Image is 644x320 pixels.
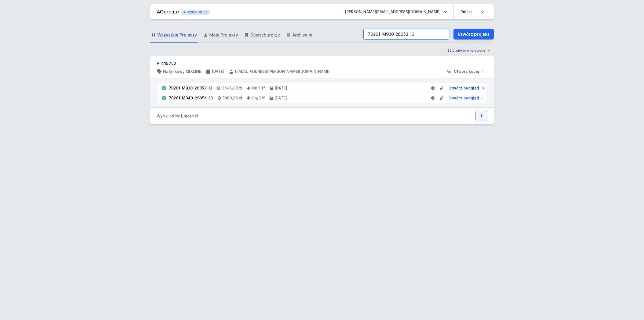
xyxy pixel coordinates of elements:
div: 70201-M930-26053-13 [169,85,212,91]
a: Wszystkie Projekty [150,27,198,43]
button: Utwórz kopię [444,69,487,74]
span: Otwórz podgląd [448,85,479,91]
a: Otwórz podgląd [446,85,485,91]
h4: [DATE] [275,85,287,91]
a: AQcreate [157,9,179,15]
a: Dystrybutorzy [243,27,281,43]
span: Utwórz kopię [454,69,479,74]
span: 1 [197,114,198,118]
button: [PERSON_NAME][EMAIL_ADDRESS][DOMAIN_NAME] [341,7,451,17]
a: 1 [475,111,487,121]
div: 70201-M940-26054-13 [169,95,213,101]
h4: On/Off [252,85,265,91]
span: Archiwum [292,32,312,38]
h4: [EMAIL_ADDRESS][PERSON_NAME][DOMAIN_NAME] [235,69,331,74]
h4: 3446,80 zł [222,85,242,91]
h3: Pr4157v2 [157,60,487,67]
span: 1 [181,114,182,118]
h4: [DATE] [275,95,287,101]
span: Otwórz podgląd [448,95,479,101]
span: Dystrybutorzy [250,32,280,38]
span: Moje Projekty [209,32,238,38]
a: Otwórz podgląd [446,95,485,101]
span: Wszystkie Projekty [157,32,197,38]
a: Moje Projekty [202,27,239,43]
h4: [DATE] [212,69,224,74]
h4: 5860,26 zł [222,95,242,101]
a: Utwórz projekt [453,29,494,39]
select: Wybierz język [457,7,487,17]
h4: On/Off [252,95,265,101]
input: Szukaj wśród projektów i wersji... [363,29,449,39]
a: Archiwum [285,27,313,43]
span: 1 [174,114,176,118]
h4: Natynkowy MIXLINE [163,69,201,74]
p: Wyniki od do , łącznie [157,113,198,119]
button: v2024-12-30 [181,9,210,15]
span: v2024-12-30 [184,10,208,15]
